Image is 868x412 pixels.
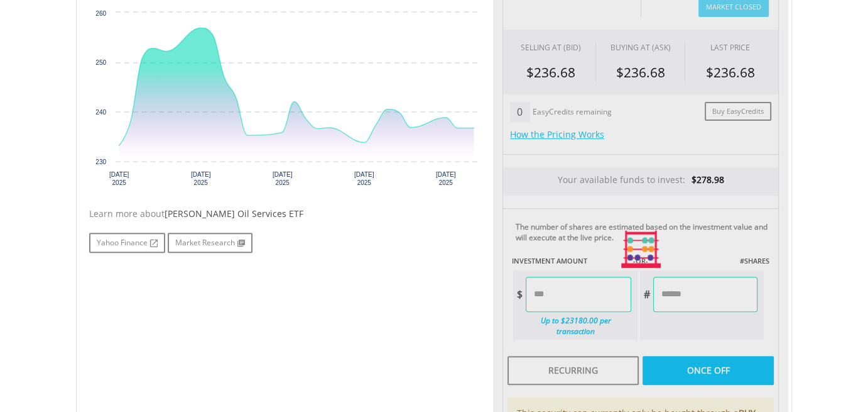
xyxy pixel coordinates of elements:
[165,208,303,220] span: [PERSON_NAME] Oil Services ETF
[191,171,211,186] text: [DATE] 2025
[95,59,106,66] text: 250
[436,171,456,186] text: [DATE] 2025
[89,6,484,195] div: Chart. Highcharts interactive chart.
[89,6,484,195] svg: Interactive chart
[95,109,106,116] text: 240
[273,171,293,186] text: [DATE] 2025
[95,10,106,17] text: 260
[354,171,374,186] text: [DATE] 2025
[89,233,165,253] a: Yahoo Finance
[95,159,106,165] text: 230
[109,171,129,186] text: [DATE] 2025
[89,208,484,220] div: Learn more about
[168,233,252,253] a: Market Research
